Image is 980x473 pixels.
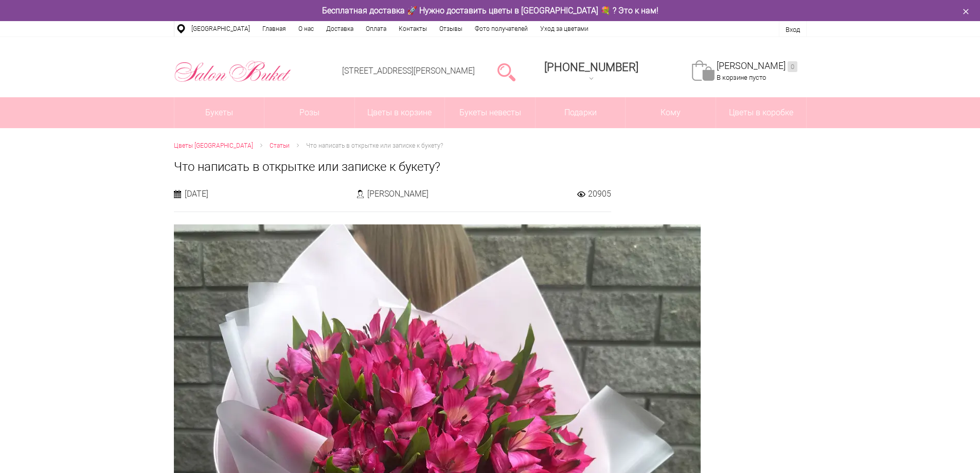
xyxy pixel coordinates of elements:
a: Статьи [270,141,290,151]
h1: Что написать в открытке или записке к букету? [174,157,807,176]
ins: 0 [788,61,797,72]
img: Цветы Нижний Новгород [174,58,292,85]
a: Букеты невесты [445,97,535,128]
a: Цветы в коробке [716,97,806,128]
a: Оплата [360,21,393,37]
span: [DATE] [185,188,208,199]
span: Что написать в открытке или записке к букету? [306,142,443,149]
div: Бесплатная доставка 🚀 Нужно доставить цветы в [GEOGRAPHIC_DATA] 💐 ? Это к нам! [166,5,814,16]
a: Отзывы [433,21,469,37]
a: Букеты [174,97,264,128]
span: В корзине пусто [717,74,766,81]
a: Уход за цветами [534,21,595,37]
a: [PERSON_NAME] [717,60,797,72]
a: Вход [786,26,800,33]
a: Контакты [393,21,433,37]
a: Фото получателей [469,21,534,37]
span: Цветы [GEOGRAPHIC_DATA] [174,142,253,149]
a: Подарки [536,97,626,128]
span: 20905 [588,188,611,199]
a: Цветы в корзине [355,97,445,128]
a: [GEOGRAPHIC_DATA] [185,21,256,37]
span: [PERSON_NAME] [367,188,429,199]
a: Главная [256,21,292,37]
a: [STREET_ADDRESS][PERSON_NAME] [342,66,475,76]
span: Статьи [270,142,290,149]
span: Кому [626,97,716,128]
a: О нас [292,21,320,37]
a: Розы [264,97,354,128]
span: [PHONE_NUMBER] [544,61,638,74]
a: Доставка [320,21,360,37]
a: Цветы [GEOGRAPHIC_DATA] [174,141,253,151]
a: [PHONE_NUMBER] [538,57,645,86]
